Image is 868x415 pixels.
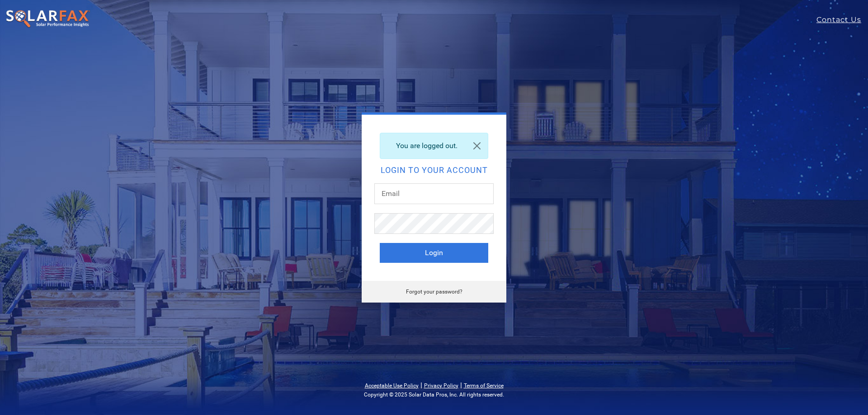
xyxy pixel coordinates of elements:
[816,14,868,25] a: Contact Us
[464,382,504,389] a: Terms of Service
[406,289,462,295] a: Forgot your password?
[424,382,458,389] a: Privacy Policy
[374,183,494,204] input: Email
[380,133,488,159] div: You are logged out.
[466,133,488,159] a: Close
[380,243,488,263] button: Login
[5,9,90,28] img: SolarFax
[365,382,419,389] a: Acceptable Use Policy
[380,166,488,174] h2: Login to your account
[420,381,422,389] span: |
[460,381,462,389] span: |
